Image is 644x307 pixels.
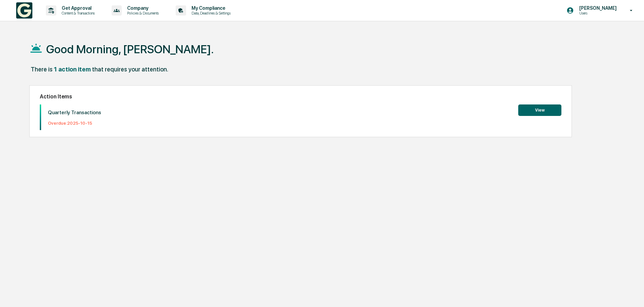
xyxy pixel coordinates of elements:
p: Get Approval [56,5,98,11]
p: Company [122,5,162,11]
p: [PERSON_NAME] [574,5,620,11]
img: logo [16,2,32,19]
h1: Good Morning, [PERSON_NAME]. [46,42,214,56]
p: Quarterly Transactions [48,110,101,116]
h2: Action Items [40,93,561,100]
a: View [518,106,561,113]
button: View [518,104,561,116]
div: 1 action item [54,66,91,73]
p: Policies & Documents [122,11,162,16]
p: My Compliance [186,5,234,11]
div: There is [31,66,53,73]
p: Data, Deadlines & Settings [186,11,234,16]
p: Overdue: 2025-10-15 [48,121,101,126]
p: Content & Transactions [56,11,98,16]
p: Users [574,11,620,16]
div: that requires your attention. [92,66,168,73]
